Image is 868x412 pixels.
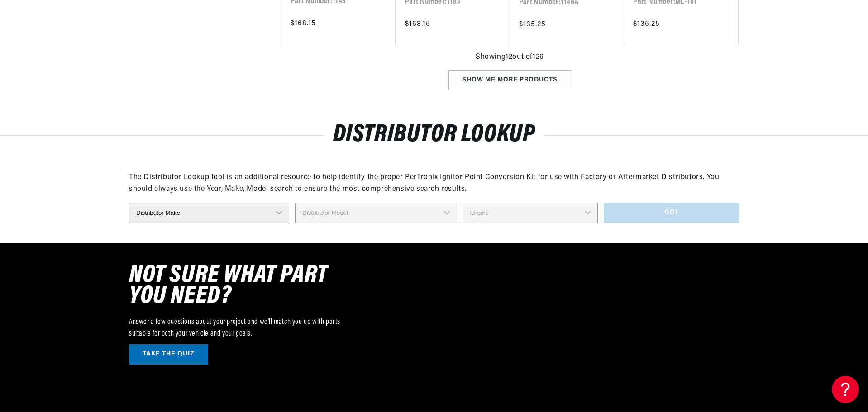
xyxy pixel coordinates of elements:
a: TAKE THE QUIZ [129,344,208,365]
div: The Distributor Lookup tool is an additional resource to help identify the proper PerTronix Ignit... [129,172,739,195]
span: Answer a few questions about your project and we'll match you up with parts suitable for both you... [129,318,340,337]
div: Show me more products [448,70,571,90]
span: Showing 12 out of 126 [476,52,544,63]
span: NOT SURE WHAT PART YOU NEED? [129,263,328,309]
